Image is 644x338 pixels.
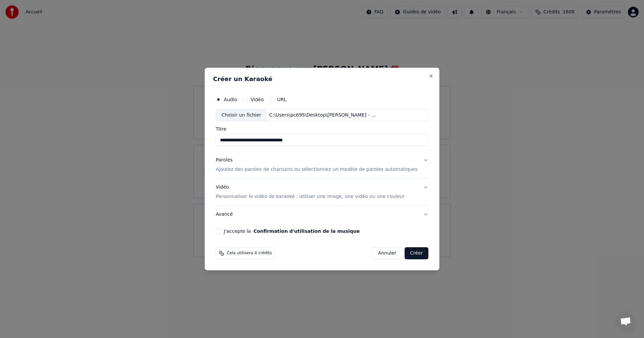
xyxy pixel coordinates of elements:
div: Vidéo [216,184,405,200]
button: Annuler [372,247,402,259]
p: Ajoutez des paroles de chansons ou sélectionnez un modèle de paroles automatiques [216,166,418,173]
label: Titre [216,127,428,132]
label: URL [277,97,286,102]
div: C:\Users\pc695\Desktop\[PERSON_NAME] - Mais ou sont passées les gazelles (1).mp3 [267,112,381,119]
p: Personnaliser le vidéo de karaoké : utiliser une image, une vidéo ou une couleur [216,193,405,200]
div: Paroles [216,157,232,164]
h2: Créer un Karaoké [213,76,431,82]
div: Choisir un fichier [216,109,266,121]
span: Cela utilisera 4 crédits [227,251,272,256]
label: Audio [224,97,237,102]
label: Vidéo [251,97,264,102]
button: Avancé [216,206,428,223]
label: J'accepte la [224,229,360,233]
button: Créer [405,247,428,259]
button: VidéoPersonnaliser le vidéo de karaoké : utiliser une image, une vidéo ou une couleur [216,179,428,206]
button: J'accepte la [254,229,360,233]
button: ParolesAjoutez des paroles de chansons ou sélectionnez un modèle de paroles automatiques [216,152,428,179]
